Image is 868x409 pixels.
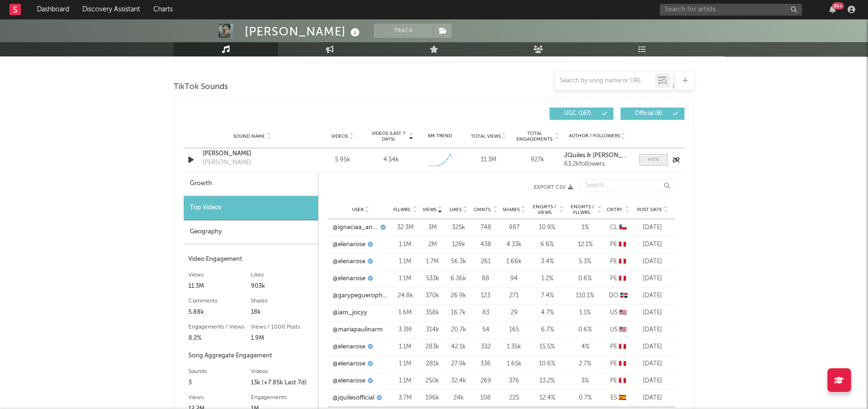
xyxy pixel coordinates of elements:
span: 🇺🇸 [619,327,627,333]
div: ES [606,393,630,403]
div: 332 [474,342,497,352]
div: 6.7 % [531,325,564,335]
div: 16.7k [448,308,469,318]
div: 110.1 % [568,291,602,301]
div: 336 [474,359,497,369]
span: 🇵🇪 [619,344,626,350]
div: 165 [502,325,526,335]
div: Top Videos [184,196,318,220]
div: 1.6M [393,308,417,318]
div: [DATE] [635,376,670,386]
a: @jquilesofficial [333,393,374,403]
div: Growth [184,172,318,196]
div: 4.54k [383,155,399,165]
div: 12.4 % [531,393,564,403]
div: Video Engagement [188,254,313,265]
div: [DATE] [635,291,670,301]
div: [PERSON_NAME] [203,158,251,168]
div: 26.9k [448,291,469,301]
div: 261 [474,257,497,267]
div: 4 % [568,342,602,352]
div: 269 [474,376,497,386]
div: 370k [422,291,443,301]
div: 1.66k [502,257,526,267]
div: 6.36k [448,274,469,284]
a: @elenarose [333,257,365,267]
span: 🇵🇪 [619,276,626,282]
div: 63.2k followers [564,161,630,168]
div: 32.3M [393,223,417,232]
div: 42.1k [448,342,469,352]
div: 3.7M [393,393,417,403]
div: 1.1 % [568,308,602,318]
div: 6.6 % [531,240,564,249]
div: 927k [515,155,559,165]
a: @iam_jocyy [333,308,367,318]
div: 3 % [568,376,602,386]
div: 1.1M [393,376,417,386]
a: @elenarose [333,376,365,386]
button: Export CSV [337,185,573,190]
input: Search for artists [660,4,802,16]
div: 250k [422,376,443,386]
a: @elenarose [333,359,365,369]
button: Official(8) [620,107,684,120]
div: 1 % [568,223,602,232]
div: 1.1M [393,342,417,352]
div: [PERSON_NAME] [245,24,362,39]
div: US [606,325,630,335]
span: Cntry. [607,207,624,213]
a: @garypeguerophoto [333,291,389,301]
div: 3.4 % [531,257,564,267]
div: Videos [251,366,313,377]
div: 11.3M [188,281,251,292]
div: 5.88k [188,307,251,318]
div: Geography [184,220,318,244]
div: 1.65k [502,359,526,369]
button: 99+ [829,6,836,13]
div: 13k (+7.85k Last 7d) [251,377,313,389]
div: US [606,308,630,318]
input: Search by song name or URL [555,77,655,85]
div: [DATE] [635,359,670,369]
div: 5.3 % [568,257,602,267]
div: Comments [188,295,251,307]
div: 12.1 % [568,240,602,249]
span: Shares [503,207,520,213]
span: 🇵🇪 [619,241,626,248]
span: 🇵🇪 [619,258,626,265]
div: 56.3k [448,257,469,267]
a: @ignaciaa_antonia [333,223,378,232]
div: 2.7 % [568,359,602,369]
div: 4.33k [502,240,526,249]
span: Author / Followers [568,133,620,139]
span: 🇺🇸 [619,310,627,316]
span: Videos (last 7 days) [369,131,407,142]
div: 271 [502,291,526,301]
a: @elenarose [333,274,365,284]
span: 🇪🇸 [619,395,626,401]
div: 196k [422,393,443,403]
span: Videos [331,133,348,139]
div: 903k [251,281,313,292]
div: 314k [422,325,443,335]
div: PE [606,257,630,267]
span: 🇨🇱 [619,224,627,231]
div: 83 [474,308,497,318]
div: 7.4 % [531,291,564,301]
span: 🇵🇪 [619,361,626,367]
div: 748 [474,223,497,232]
div: Sounds [188,366,251,377]
div: 325k [448,223,469,232]
span: 🇩🇴 [620,293,628,299]
div: [DATE] [635,223,670,232]
div: 0.6 % [568,325,602,335]
div: Likes [251,269,313,281]
div: [DATE] [635,240,670,249]
div: 18k [251,307,313,318]
a: @elenarose [333,342,365,352]
div: 88 [474,274,497,284]
input: Search... [580,179,675,192]
div: Views [188,269,251,281]
div: 27.9k [448,359,469,369]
